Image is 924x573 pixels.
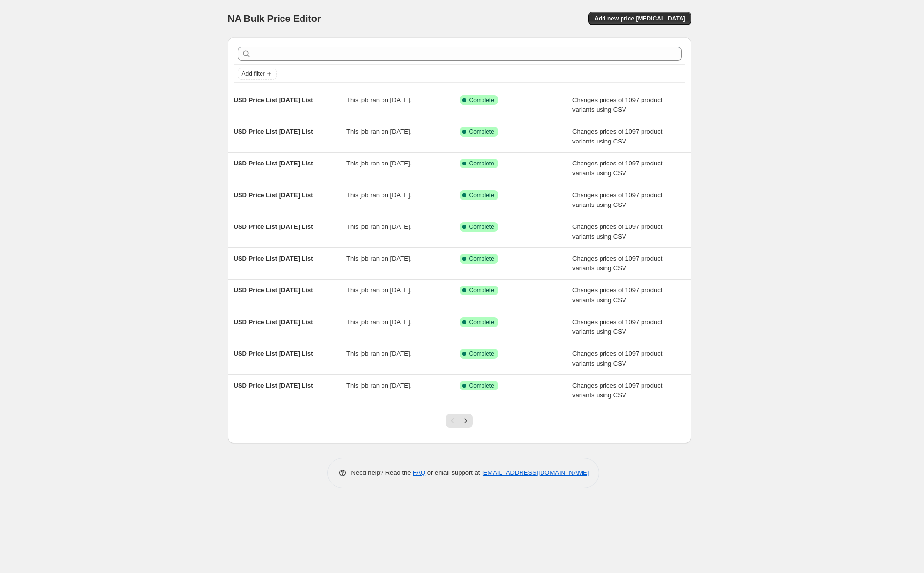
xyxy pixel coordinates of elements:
button: Add filter [238,68,277,80]
span: Changes prices of 1097 product variants using CSV [572,255,662,272]
span: Add filter [242,70,265,78]
span: USD Price List [DATE] List [234,96,313,103]
span: USD Price List [DATE] List [234,350,313,357]
span: Complete [469,350,494,358]
a: FAQ [413,469,425,476]
span: USD Price List [DATE] List [234,223,313,230]
a: [EMAIL_ADDRESS][DOMAIN_NAME] [482,469,589,476]
span: or email support at [425,469,482,476]
button: Next [459,414,473,428]
span: USD Price List [DATE] List [234,286,313,294]
span: Need help? Read the [351,469,413,476]
span: Changes prices of 1097 product variants using CSV [572,286,662,304]
span: Complete [469,223,494,231]
span: Complete [469,191,494,199]
span: Complete [469,128,494,136]
span: Changes prices of 1097 product variants using CSV [572,223,662,240]
span: Changes prices of 1097 product variants using CSV [572,160,662,177]
span: Complete [469,382,494,389]
span: This job ran on [DATE]. [346,96,412,103]
span: Complete [469,160,494,167]
span: This job ran on [DATE]. [346,160,412,167]
span: Add new price [MEDICAL_DATA] [594,15,685,22]
span: This job ran on [DATE]. [346,350,412,357]
span: This job ran on [DATE]. [346,191,412,199]
button: Add new price [MEDICAL_DATA] [588,12,691,25]
span: USD Price List [DATE] List [234,382,313,389]
span: Changes prices of 1097 product variants using CSV [572,318,662,335]
nav: Pagination [446,414,473,428]
span: This job ran on [DATE]. [346,382,412,389]
span: This job ran on [DATE]. [346,255,412,262]
span: Changes prices of 1097 product variants using CSV [572,382,662,399]
span: This job ran on [DATE]. [346,223,412,230]
span: NA Bulk Price Editor [228,13,321,24]
span: USD Price List [DATE] List [234,318,313,326]
span: This job ran on [DATE]. [346,286,412,294]
span: USD Price List [DATE] List [234,191,313,199]
span: Complete [469,318,494,326]
span: Changes prices of 1097 product variants using CSV [572,350,662,367]
span: Changes prices of 1097 product variants using CSV [572,191,662,208]
span: Complete [469,255,494,263]
span: Changes prices of 1097 product variants using CSV [572,128,662,145]
span: USD Price List [DATE] List [234,128,313,135]
span: This job ran on [DATE]. [346,128,412,135]
span: This job ran on [DATE]. [346,318,412,326]
span: USD Price List [DATE] List [234,255,313,262]
span: Complete [469,286,494,294]
span: USD Price List [DATE] List [234,160,313,167]
span: Changes prices of 1097 product variants using CSV [572,96,662,113]
span: Complete [469,96,494,104]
